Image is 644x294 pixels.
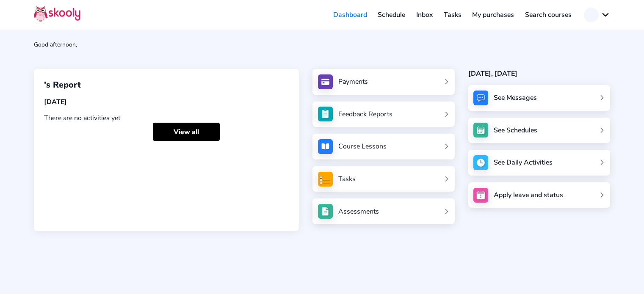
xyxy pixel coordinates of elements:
a: Payments [318,74,449,89]
a: Tasks [438,8,467,22]
div: See Messages [494,93,537,102]
a: Search courses [520,8,577,22]
div: Tasks [338,174,356,184]
a: Tasks [318,172,449,187]
a: Course Lessons [318,139,449,154]
a: Apply leave and status [468,182,610,208]
button: chevron down outline [584,8,610,22]
div: Course Lessons [338,142,387,151]
img: tasksForMpWeb.png [318,172,333,187]
img: activity.jpg [473,155,488,170]
img: messages.jpg [473,91,488,105]
a: Dashboard [328,8,373,22]
div: Feedback Reports [338,110,392,119]
div: There are no activities yet [44,113,289,123]
div: [DATE] [44,97,289,107]
img: see_atten.jpg [318,107,333,121]
div: [DATE], [DATE] [468,69,610,78]
a: Schedule [373,8,411,22]
div: Apply leave and status [494,190,563,200]
img: Skooly [34,5,80,22]
div: Assessments [338,207,379,216]
div: See Daily Activities [494,158,553,167]
img: apply_leave.jpg [473,188,488,203]
img: schedule.jpg [473,123,488,137]
a: Feedback Reports [318,107,449,121]
div: Good afternoon, [34,41,610,49]
img: courses.jpg [318,139,333,154]
img: payments.jpg [318,74,333,89]
a: See Schedules [468,118,610,143]
span: 's Report [44,79,81,91]
a: See Daily Activities [468,150,610,176]
a: View all [153,123,220,141]
div: Payments [338,77,368,86]
div: See Schedules [494,126,537,135]
a: Assessments [318,204,449,219]
a: Inbox [411,8,438,22]
img: assessments.jpg [318,204,333,219]
a: My purchases [467,8,520,22]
